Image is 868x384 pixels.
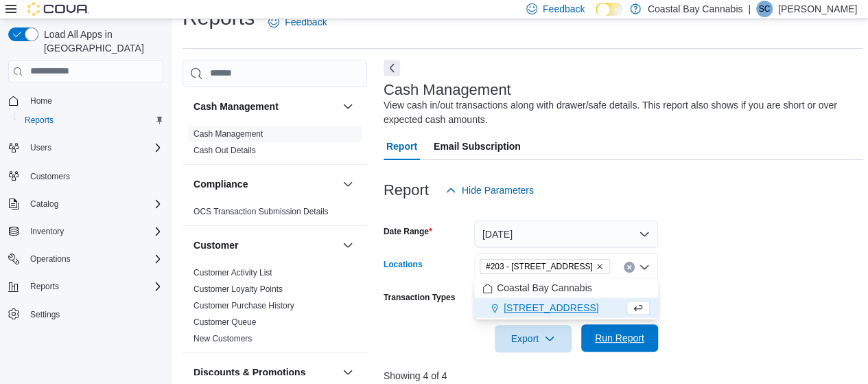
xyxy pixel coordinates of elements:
[25,251,163,267] span: Operations
[25,92,163,109] span: Home
[624,262,635,273] button: Clear input
[193,128,263,139] span: Cash Management
[474,221,658,248] button: [DATE]
[384,226,432,237] label: Date Range
[14,111,169,130] button: Reports
[30,171,70,182] span: Customers
[434,133,521,160] span: Email Subscription
[193,100,337,113] button: Cash Management
[193,334,252,343] a: New Customers
[193,333,252,344] span: New Customers
[193,284,283,295] span: Customer Loyalty Points
[263,8,332,36] a: Feedback
[340,98,356,115] button: Cash Management
[596,3,622,16] input: Dark Mode
[193,206,329,217] span: OCS Transaction Submission Details
[543,2,585,16] span: Feedback
[595,331,644,345] span: Run Report
[3,277,169,296] button: Reports
[384,259,423,270] label: Locations
[474,298,658,318] button: [STREET_ADDRESS]
[193,268,272,278] a: Customer Activity List
[27,2,89,16] img: Cova
[193,317,256,327] a: Customer Queue
[384,292,455,303] label: Transaction Types
[25,196,64,212] button: Catalog
[193,146,256,155] a: Cash Out Details
[193,284,283,294] a: Customer Loyalty Points
[648,1,743,17] p: Coastal Bay Cannabis
[193,129,263,139] a: Cash Management
[193,317,256,328] span: Customer Queue
[3,166,169,185] button: Customers
[183,264,367,352] div: Customer
[30,95,52,106] span: Home
[340,176,356,192] button: Compliance
[193,300,294,311] span: Customer Purchase History
[474,278,658,298] button: Coastal Bay Cannabis
[19,112,59,128] a: Reports
[3,194,169,214] button: Catalog
[25,306,65,323] a: Settings
[25,93,58,109] a: Home
[25,167,163,184] span: Customers
[497,281,592,295] span: Coastal Bay Cannabis
[25,306,163,323] span: Settings
[25,278,163,295] span: Reports
[639,262,650,273] button: Close list of options
[3,91,169,111] button: Home
[25,168,75,185] a: Customers
[30,199,58,210] span: Catalog
[193,301,294,310] a: Customer Purchase History
[340,237,356,253] button: Customer
[3,222,169,241] button: Inventory
[25,115,54,126] span: Reports
[3,304,169,324] button: Settings
[3,249,169,269] button: Operations
[285,15,327,29] span: Feedback
[30,281,59,292] span: Reports
[193,207,329,216] a: OCS Transaction Submission Details
[193,177,337,191] button: Compliance
[384,369,863,383] p: Showing 4 of 4
[193,267,272,278] span: Customer Activity List
[19,112,163,128] span: Reports
[480,259,610,274] span: #203 - 442 Marine Dr.
[495,325,572,352] button: Export
[193,177,248,191] h3: Compliance
[756,1,773,17] div: Sam Cornish
[193,365,337,379] button: Discounts & Promotions
[25,139,57,156] button: Users
[193,365,305,379] h3: Discounts & Promotions
[486,260,593,273] span: #203 - [STREET_ADDRESS]
[778,1,857,17] p: [PERSON_NAME]
[384,82,511,98] h3: Cash Management
[504,301,598,315] span: [STREET_ADDRESS]
[581,324,658,352] button: Run Report
[193,100,279,113] h3: Cash Management
[183,203,367,225] div: Compliance
[25,278,64,295] button: Reports
[8,85,163,360] nav: Complex example
[503,325,563,352] span: Export
[3,138,169,157] button: Users
[25,251,76,267] button: Operations
[462,183,534,197] span: Hide Parameters
[759,1,771,17] span: SC
[30,226,64,237] span: Inventory
[193,145,256,156] span: Cash Out Details
[440,177,539,204] button: Hide Parameters
[474,278,658,318] div: Choose from the following options
[193,238,337,252] button: Customer
[38,27,163,55] span: Load All Apps in [GEOGRAPHIC_DATA]
[30,309,60,320] span: Settings
[384,182,429,199] h3: Report
[748,1,751,17] p: |
[386,133,417,160] span: Report
[596,262,604,271] button: Remove #203 - 442 Marine Dr. from selection in this group
[183,126,367,164] div: Cash Management
[340,364,356,381] button: Discounts & Promotions
[25,223,163,240] span: Inventory
[193,238,238,252] h3: Customer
